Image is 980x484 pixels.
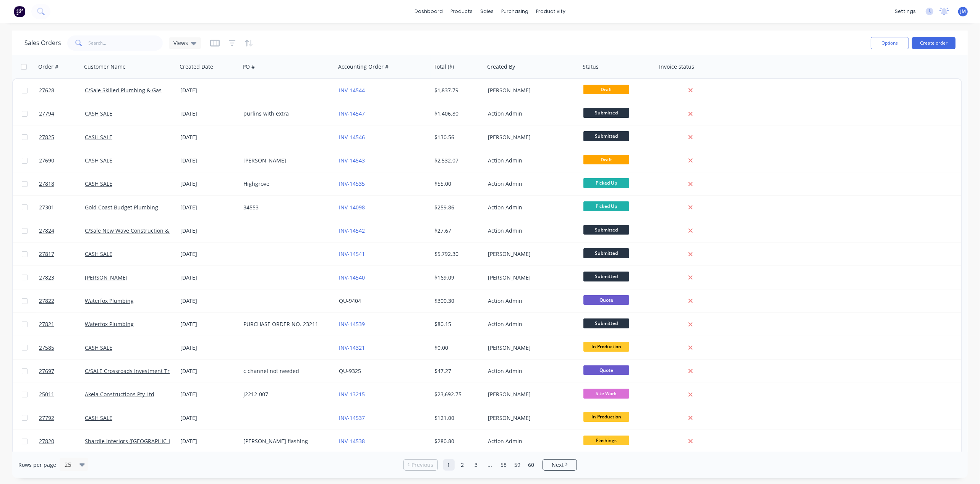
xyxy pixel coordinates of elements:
[659,63,694,71] div: Invoice status
[471,459,482,471] a: Page 3
[243,437,328,445] div: [PERSON_NAME] flashing
[243,180,328,188] div: Highgrove
[400,459,580,471] ul: Pagination
[434,250,479,258] div: $5,792.30
[339,437,365,445] a: INV-14538
[339,227,365,234] a: INV-14542
[85,110,112,117] a: CASH SALE
[85,367,276,375] a: C/SALE Crossroads Investment Trust T/A FOLDAHOME [GEOGRAPHIC_DATA]
[39,407,85,429] a: 27792
[39,204,54,211] span: 27301
[180,437,237,445] div: [DATE]
[180,63,213,71] div: Created Date
[243,391,328,398] div: J2212-007
[180,414,237,422] div: [DATE]
[180,87,237,94] div: [DATE]
[434,110,479,117] div: $1,406.80
[488,204,573,211] div: Action Admin
[339,250,365,257] a: INV-14541
[243,367,328,375] div: c channel not needed
[411,6,447,17] a: dashboard
[180,344,237,352] div: [DATE]
[434,133,479,141] div: $130.56
[39,313,85,336] a: 27821
[512,459,523,471] a: Page 59
[583,248,629,258] span: Submitted
[85,227,204,234] a: C/Sale New Wave Construction & Development
[434,414,479,422] div: $121.00
[583,131,629,141] span: Submitted
[180,391,237,398] div: [DATE]
[583,318,629,328] span: Submitted
[434,274,479,281] div: $169.09
[339,297,361,304] a: QU-9404
[434,297,479,305] div: $300.30
[39,297,54,305] span: 27822
[180,157,237,164] div: [DATE]
[434,344,479,352] div: $0.00
[338,63,389,71] div: Accounting Order #
[339,87,365,94] a: INV-14544
[583,155,629,164] span: Draft
[434,157,479,164] div: $2,532.07
[543,461,577,469] a: Next page
[180,133,237,141] div: [DATE]
[484,459,496,471] a: Jump forward
[583,342,629,351] span: In Production
[85,157,112,164] a: CASH SALE
[180,227,237,235] div: [DATE]
[39,437,54,445] span: 27820
[180,204,237,211] div: [DATE]
[339,133,365,141] a: INV-14546
[583,63,599,71] div: Status
[85,414,112,421] a: CASH SALE
[39,383,85,406] a: 25011
[39,430,85,453] a: 27820
[85,297,134,304] a: Waterfox Plumbing
[39,79,85,102] a: 27628
[488,437,573,445] div: Action Admin
[85,250,112,257] a: CASH SALE
[960,8,966,15] span: JM
[583,272,629,281] span: Submitted
[89,35,163,51] input: Search...
[39,336,85,359] a: 27585
[488,157,573,164] div: Action Admin
[38,63,58,71] div: Order #
[39,367,54,375] span: 27697
[434,87,479,94] div: $1,837.79
[85,344,112,351] a: CASH SALE
[488,133,573,141] div: [PERSON_NAME]
[180,320,237,328] div: [DATE]
[434,204,479,211] div: $259.86
[39,149,85,172] a: 27690
[24,39,61,47] h1: Sales Orders
[488,344,573,352] div: [PERSON_NAME]
[85,437,204,445] a: Shardie Interiors ([GEOGRAPHIC_DATA]) Pty Ltd
[39,266,85,289] a: 27823
[339,204,365,211] a: INV-14098
[180,274,237,281] div: [DATE]
[39,391,54,398] span: 25011
[39,250,54,258] span: 27817
[434,320,479,328] div: $80.15
[39,227,54,235] span: 27824
[243,110,328,117] div: purlins with extra
[39,274,54,281] span: 27823
[39,157,54,164] span: 27690
[434,437,479,445] div: $280.80
[434,391,479,398] div: $23,692.75
[39,133,54,141] span: 27825
[488,87,573,94] div: [PERSON_NAME]
[180,367,237,375] div: [DATE]
[488,367,573,375] div: Action Admin
[583,412,629,421] span: In Production
[339,157,365,164] a: INV-14543
[583,225,629,235] span: Submitted
[497,6,532,17] div: purchasing
[339,320,365,328] a: INV-14539
[583,178,629,188] span: Picked Up
[583,85,629,94] span: Draft
[488,110,573,117] div: Action Admin
[39,243,85,265] a: 27817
